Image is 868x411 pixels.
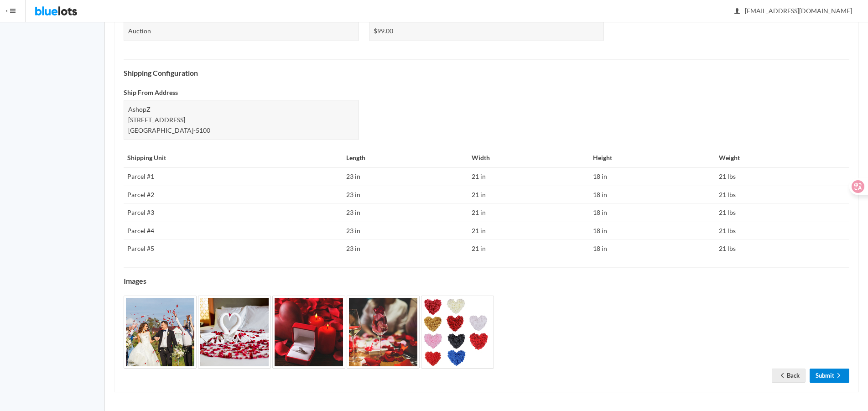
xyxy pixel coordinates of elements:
[347,296,420,369] img: 10548175-78fd-4f41-871f-70b9fc4e8deb-1696814577.jpg
[343,240,468,258] td: 23 in
[468,204,589,222] td: 21 in
[468,167,589,186] td: 21 in
[124,69,849,77] h4: Shipping Configuration
[589,186,715,204] td: 18 in
[198,296,271,369] img: 179b0f13-6860-4977-a12a-b60f926046ce-1696814576.jpg
[589,240,715,258] td: 18 in
[369,21,604,41] div: $99.00
[715,222,849,240] td: 21 lbs
[124,222,343,240] td: Parcel #4
[589,167,715,186] td: 18 in
[124,149,343,167] th: Shipping Unit
[124,100,359,140] div: AshopZ [STREET_ADDRESS] [GEOGRAPHIC_DATA]-5100
[124,277,849,285] h4: Images
[124,21,359,41] div: Auction
[272,296,345,369] img: 0caa8de6-dc77-4006-98a6-aad78d4a4dba-1696814576.jpg
[124,296,197,369] img: b408128f-5741-462f-b4e7-a1ae47a86d10-1696814575.jpg
[343,167,468,186] td: 23 in
[343,222,468,240] td: 23 in
[343,149,468,167] th: Length
[733,7,742,16] ion-icon: person
[124,240,343,258] td: Parcel #5
[124,88,178,98] label: Ship From Address
[715,240,849,258] td: 21 lbs
[468,222,589,240] td: 21 in
[715,186,849,204] td: 21 lbs
[124,204,343,222] td: Parcel #3
[343,204,468,222] td: 23 in
[124,186,343,204] td: Parcel #2
[715,149,849,167] th: Weight
[834,372,843,380] ion-icon: arrow forward
[715,204,849,222] td: 21 lbs
[778,372,787,380] ion-icon: arrow back
[124,167,343,186] td: Parcel #1
[715,167,849,186] td: 21 lbs
[589,149,715,167] th: Height
[810,369,849,383] a: Submitarrow forward
[343,186,468,204] td: 23 in
[735,7,852,15] span: [EMAIL_ADDRESS][DOMAIN_NAME]
[589,204,715,222] td: 18 in
[468,240,589,258] td: 21 in
[468,186,589,204] td: 21 in
[589,222,715,240] td: 18 in
[772,369,806,383] a: arrow backBack
[468,149,589,167] th: Width
[421,296,494,369] img: 6710412d-54e1-448c-9a48-858d3f9475ef-1696814578.jpg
